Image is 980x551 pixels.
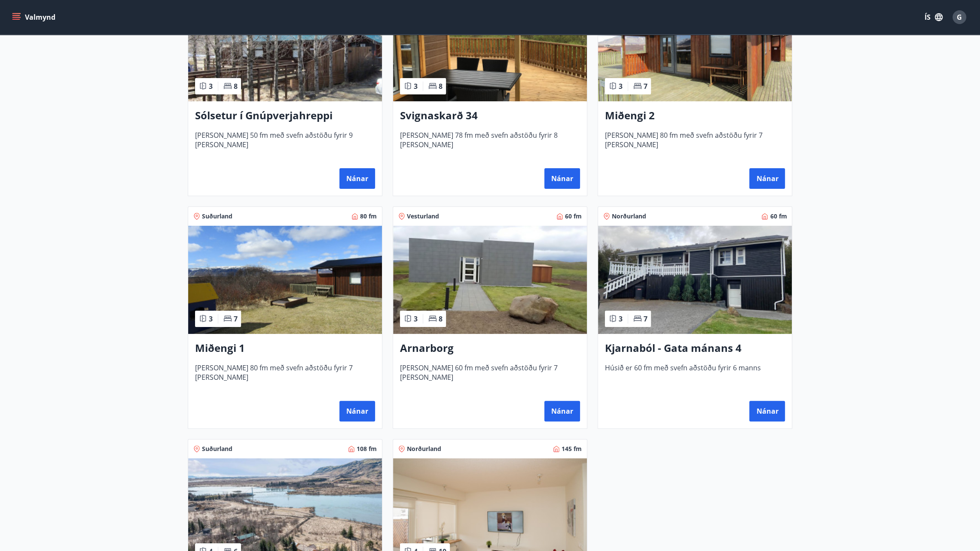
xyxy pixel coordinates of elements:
span: 7 [644,314,647,324]
span: 3 [414,314,418,324]
img: Paella dish [393,226,587,334]
span: 3 [209,314,213,324]
button: menu [10,9,59,25]
span: 3 [414,82,418,91]
img: Paella dish [598,226,792,334]
span: 80 fm [360,212,377,221]
button: Nánar [544,401,580,421]
span: Norðurland [612,212,646,221]
span: [PERSON_NAME] 50 fm með svefn aðstöðu fyrir 9 [PERSON_NAME] [195,130,375,159]
span: 3 [619,314,623,324]
span: [PERSON_NAME] 60 fm með svefn aðstöðu fyrir 7 [PERSON_NAME] [400,363,580,391]
button: Nánar [749,168,785,189]
span: Vesturland [407,212,439,221]
span: 3 [619,82,623,91]
span: G [957,12,962,22]
span: [PERSON_NAME] 78 fm með svefn aðstöðu fyrir 8 [PERSON_NAME] [400,130,580,159]
h3: Svignaskarð 34 [400,108,580,124]
span: 108 fm [357,445,377,453]
span: Suðurland [202,445,232,453]
h3: Arnarborg [400,341,580,356]
button: Nánar [339,401,375,421]
button: Nánar [749,401,785,421]
h3: Sólsetur í Gnúpverjahreppi [195,108,375,124]
span: 145 fm [562,445,582,453]
h3: Miðengi 2 [605,108,785,124]
span: Norðurland [407,445,441,453]
span: [PERSON_NAME] 80 fm með svefn aðstöðu fyrir 7 [PERSON_NAME] [195,363,375,391]
span: 60 fm [770,212,787,221]
span: 7 [644,82,647,91]
span: 60 fm [565,212,582,221]
span: Suðurland [202,212,232,221]
span: 8 [439,314,443,324]
img: Paella dish [188,226,382,334]
span: [PERSON_NAME] 80 fm með svefn aðstöðu fyrir 7 [PERSON_NAME] [605,130,785,159]
button: G [949,7,970,27]
span: 8 [439,82,443,91]
span: Húsið er 60 fm með svefn aðstöðu fyrir 6 manns [605,363,785,391]
button: ÍS [920,9,947,25]
h3: Miðengi 1 [195,341,375,356]
button: Nánar [544,168,580,189]
span: 7 [234,314,238,324]
span: 8 [234,82,238,91]
h3: Kjarnaból - Gata mánans 4 [605,341,785,356]
span: 3 [209,82,213,91]
button: Nánar [339,168,375,189]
